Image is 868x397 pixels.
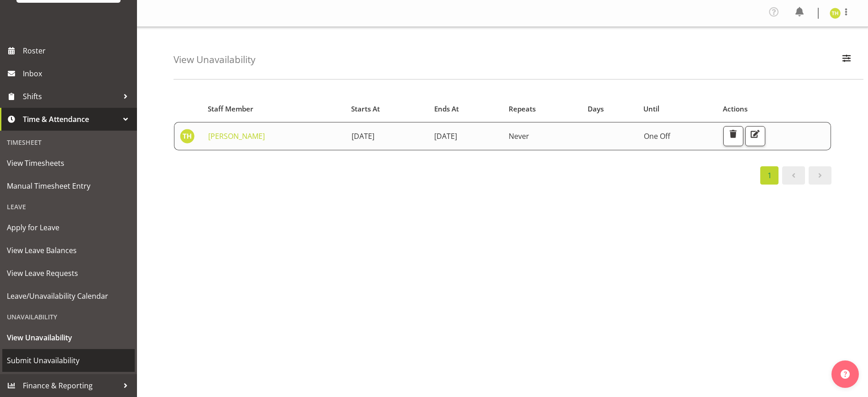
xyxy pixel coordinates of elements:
[644,131,670,141] span: One Off
[23,379,119,392] span: Finance & Reporting
[23,112,119,126] span: Time & Attendance
[837,50,856,70] button: Filter Employees
[723,126,743,146] button: Delete Unavailability
[588,104,633,114] div: Days
[7,331,130,344] span: View Unavailability
[7,243,130,257] span: View Leave Balances
[643,104,712,114] div: Until
[723,104,826,114] div: Actions
[434,131,457,141] span: [DATE]
[7,179,130,193] span: Manual Timesheet Entry
[7,221,130,234] span: Apply for Leave
[180,129,195,143] img: tristan-healley11868.jpg
[2,349,135,372] a: Submit Unavailability
[509,104,578,114] div: Repeats
[23,44,132,58] span: Roster
[23,67,132,80] span: Inbox
[2,175,135,197] a: Manual Timesheet Entry
[2,152,135,175] a: View Timesheets
[830,8,841,19] img: tristan-healley11868.jpg
[2,239,135,262] a: View Leave Balances
[352,131,374,141] span: [DATE]
[509,131,529,141] span: Never
[351,104,424,114] div: Starts At
[7,354,130,367] span: Submit Unavailability
[434,104,498,114] div: Ends At
[2,326,135,349] a: View Unavailability
[2,285,135,307] a: Leave/Unavailability Calendar
[2,133,135,152] div: Timesheet
[174,54,255,65] h4: View Unavailability
[7,266,130,280] span: View Leave Requests
[841,370,850,379] img: help-xxl-2.png
[7,156,130,170] span: View Timesheets
[2,216,135,239] a: Apply for Leave
[23,90,119,103] span: Shifts
[2,307,135,326] div: Unavailability
[208,104,341,114] div: Staff Member
[2,197,135,216] div: Leave
[2,262,135,285] a: View Leave Requests
[745,126,765,146] button: Edit Unavailability
[7,289,130,303] span: Leave/Unavailability Calendar
[208,131,265,141] a: [PERSON_NAME]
